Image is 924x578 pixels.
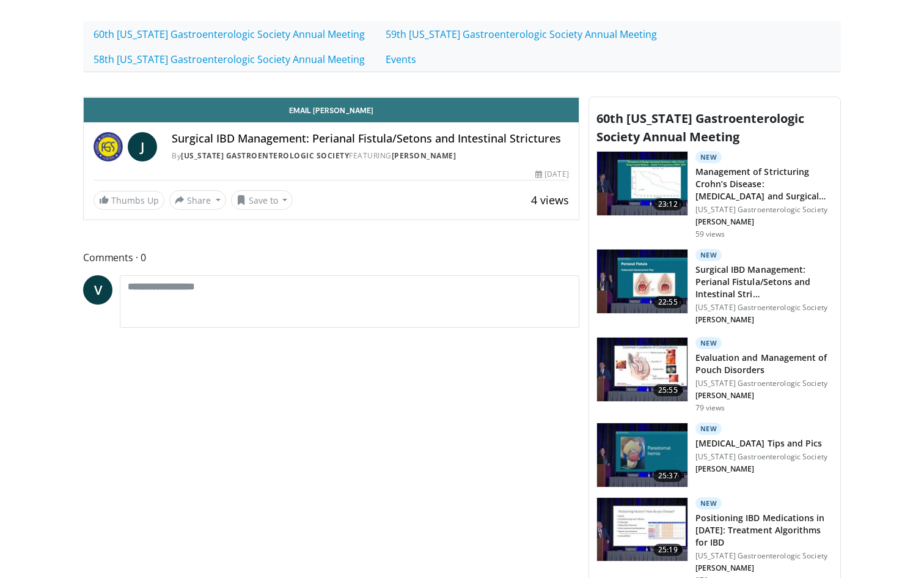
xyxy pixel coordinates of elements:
button: Share [169,190,226,210]
p: [PERSON_NAME] [695,563,833,573]
a: 25:55 New Evaluation and Management of Pouch Disorders [US_STATE] Gastroenterologic Society [PERS... [596,337,833,413]
a: [US_STATE] Gastroenterologic Society [181,150,349,161]
p: 79 views [695,403,725,413]
div: [DATE] [535,169,568,180]
img: a85d9f82-1c99-4b0f-9074-0a41227b616c.150x105_q85_crop-smart_upscale.jpg [597,338,687,401]
h3: Management of Stricturing Crohn’s Disease: [MEDICAL_DATA] and Surgical O… [695,166,833,202]
p: [US_STATE] Gastroenterologic Society [695,303,833,313]
a: 22:55 New Surgical IBD Management: Perianal Fistula/Setons and Intestinal Stri… [US_STATE] Gastro... [596,249,833,327]
img: 027cae8e-a3d5-41b5-8a28-2681fdfa7048.150x105_q85_crop-smart_upscale.jpg [597,152,687,215]
p: [PERSON_NAME] [695,464,827,474]
img: 12e91208-0384-4c06-a0e9-5d7d80cb37af.150x105_q85_crop-smart_upscale.jpg [597,250,687,313]
p: New [695,151,722,163]
video-js: Video Player [84,97,579,98]
p: [PERSON_NAME] [695,217,833,227]
a: 23:12 New Management of Stricturing Crohn’s Disease: [MEDICAL_DATA] and Surgical O… [US_STATE] Ga... [596,151,833,239]
h3: Evaluation and Management of Pouch Disorders [695,352,833,376]
a: Email [PERSON_NAME] [84,98,579,122]
a: 25:37 New [MEDICAL_DATA] Tips and Pics [US_STATE] Gastroenterologic Society [PERSON_NAME] [596,423,833,487]
span: 60th [US_STATE] Gastroenterologic Society Annual Meeting [596,110,804,145]
p: New [695,337,722,349]
p: [US_STATE] Gastroenterologic Society [695,551,833,561]
p: [US_STATE] Gastroenterologic Society [695,452,827,462]
a: 60th [US_STATE] Gastroenterologic Society Annual Meeting [83,21,375,47]
img: Florida Gastroenterologic Society [94,132,123,161]
span: 22:55 [653,296,683,308]
a: 58th [US_STATE] Gastroenterologic Society Annual Meeting [83,46,375,72]
img: c5f0d4bd-1742-498f-86e3-8b13d324bfb5.150x105_q85_crop-smart_upscale.jpg [597,423,687,487]
span: Comments 0 [83,250,579,265]
p: New [695,497,722,509]
h3: [MEDICAL_DATA] Tips and Pics [695,437,827,450]
p: New [695,423,722,435]
h3: Positioning IBD Medications in [DATE]: Treatment Algorithms for IBD [695,512,833,549]
a: J [128,132,157,161]
h3: Surgical IBD Management: Perianal Fistula/Setons and Intestinal Stri… [695,264,833,300]
h4: Surgical IBD Management: Perianal Fistula/Setons and Intestinal Strictures [172,132,569,146]
a: V [83,275,112,305]
button: Save to [231,190,293,210]
p: New [695,249,722,261]
div: By FEATURING [172,150,569,161]
span: 25:37 [653,470,683,482]
img: 9ce3f8e3-680b-420d-aa6b-dcfa94f31065.150x105_q85_crop-smart_upscale.jpg [597,498,687,561]
span: 25:55 [653,384,683,396]
p: [PERSON_NAME] [695,315,833,325]
span: 23:12 [653,198,683,210]
a: Thumbs Up [94,191,164,210]
p: 59 views [695,229,725,239]
p: [US_STATE] Gastroenterologic Society [695,379,833,388]
p: [US_STATE] Gastroenterologic Society [695,205,833,215]
a: [PERSON_NAME] [392,150,457,161]
span: 25:19 [653,544,683,556]
p: [PERSON_NAME] [695,391,833,401]
a: 59th [US_STATE] Gastroenterologic Society Annual Meeting [375,21,667,47]
a: Events [375,46,427,72]
span: 4 views [531,193,569,207]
